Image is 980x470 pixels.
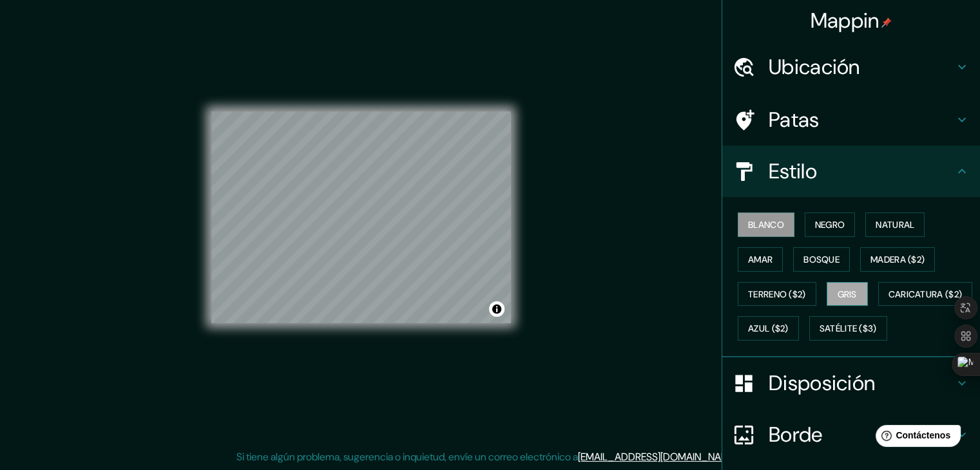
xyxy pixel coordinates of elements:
div: Borde [722,409,980,460]
font: Ubicación [769,53,860,80]
font: Blanco [748,219,784,230]
iframe: Lanzador de widgets de ayuda [865,420,966,456]
font: Mappin [811,7,879,34]
button: Satélite ($3) [809,316,887,341]
font: Amar [748,254,773,265]
img: pin-icon.png [881,17,892,28]
canvas: Mapa [211,111,511,323]
font: Gris [838,288,857,300]
button: Amar [738,247,783,272]
div: Disposición [722,357,980,409]
font: Patas [769,106,820,133]
button: Natural [865,212,925,237]
button: Blanco [738,212,794,237]
font: Disposición [769,370,875,397]
font: Madera ($2) [870,254,925,265]
font: Borde [769,421,823,448]
button: Terreno ($2) [738,282,816,306]
a: [EMAIL_ADDRESS][DOMAIN_NAME] [578,450,737,464]
font: Satélite ($3) [820,323,877,335]
font: Si tiene algún problema, sugerencia o inquietud, envíe un correo electrónico a [236,450,578,464]
button: Activar o desactivar atribución [489,301,504,317]
button: Caricatura ($2) [878,282,973,306]
font: Natural [876,219,914,230]
button: Gris [827,282,868,306]
button: Madera ($2) [860,247,935,272]
button: Azul ($2) [738,316,799,341]
font: Terreno ($2) [748,288,806,300]
button: Bosque [793,247,850,272]
font: Estilo [769,158,817,185]
font: Azul ($2) [748,323,789,335]
div: Ubicación [722,41,980,93]
button: Negro [805,212,856,237]
div: Patas [722,94,980,146]
div: Estilo [722,146,980,197]
font: Negro [815,219,845,230]
font: Bosque [803,254,840,265]
font: Caricatura ($2) [889,288,963,300]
